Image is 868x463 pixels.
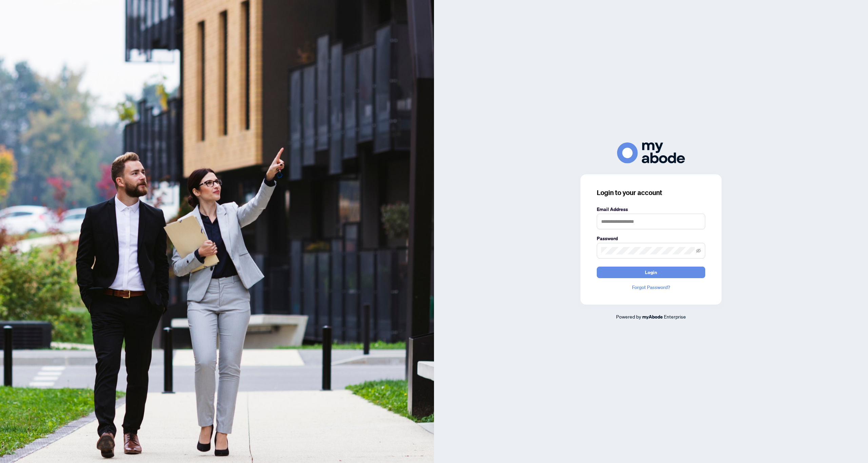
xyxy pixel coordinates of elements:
span: Powered by [616,313,641,320]
span: eye-invisible [696,248,701,253]
h3: Login to your account [597,188,705,197]
button: Login [597,267,705,278]
a: Forgot Password? [597,284,705,291]
label: Email Address [597,206,705,213]
img: ma-logo [617,142,685,163]
a: myAbode [642,313,663,321]
label: Password [597,235,705,242]
span: Login [645,267,657,278]
span: Enterprise [664,313,686,320]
